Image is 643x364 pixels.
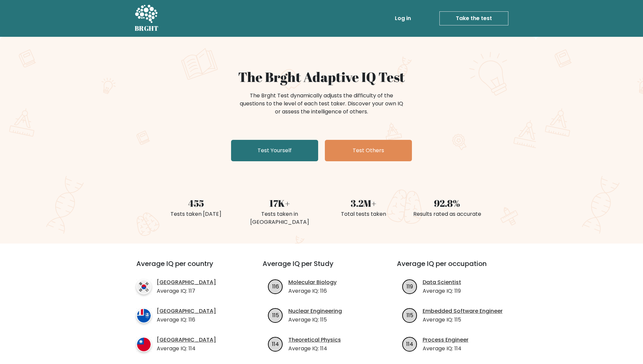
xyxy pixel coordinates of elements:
[135,3,159,34] a: BRGHT
[392,12,414,25] a: Log in
[288,287,337,295] p: Average IQ: 116
[231,140,318,161] a: Test Yourself
[439,11,508,25] a: Take the test
[288,316,342,324] p: Average IQ: 115
[288,307,342,315] a: Nuclear Engineering
[157,287,216,295] p: Average IQ: 117
[406,311,413,319] text: 115
[242,210,317,226] div: Tests taken in [GEOGRAPHIC_DATA]
[158,196,234,210] div: 455
[135,24,159,32] h5: BRGHT
[423,316,503,324] p: Average IQ: 115
[325,140,412,161] a: Test Others
[326,196,401,210] div: 3.2M+
[423,287,461,295] p: Average IQ: 119
[157,345,216,353] p: Average IQ: 114
[157,336,216,344] a: [GEOGRAPHIC_DATA]
[136,337,151,352] img: country
[288,278,337,286] a: Molecular Biology
[326,210,401,218] div: Total tests taken
[242,196,317,210] div: 17K+
[423,345,469,353] p: Average IQ: 114
[397,260,515,276] h3: Average IQ per occupation
[272,340,279,348] text: 114
[288,345,341,353] p: Average IQ: 114
[272,311,279,319] text: 115
[136,260,238,276] h3: Average IQ per country
[238,92,405,116] div: The Brght Test dynamically adjusts the difficulty of the questions to the level of each test take...
[158,210,234,218] div: Tests taken [DATE]
[407,282,413,290] text: 119
[288,336,341,344] a: Theoretical Physics
[423,278,461,286] a: Data Scientist
[263,260,381,276] h3: Average IQ per Study
[136,308,151,323] img: country
[423,307,503,315] a: Embedded Software Engineer
[272,282,279,290] text: 116
[409,196,485,210] div: 92.8%
[157,278,216,286] a: [GEOGRAPHIC_DATA]
[158,69,485,85] h1: The Brght Adaptive IQ Test
[157,316,216,324] p: Average IQ: 116
[409,210,485,218] div: Results rated as accurate
[136,279,151,294] img: country
[406,340,413,348] text: 114
[157,307,216,315] a: [GEOGRAPHIC_DATA]
[423,336,469,344] a: Process Engineer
